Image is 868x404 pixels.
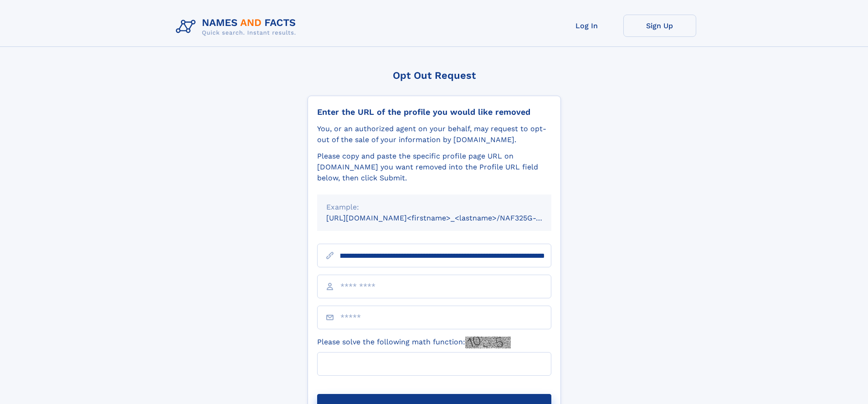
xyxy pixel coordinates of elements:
[317,151,551,184] div: Please copy and paste the specific profile page URL on [DOMAIN_NAME] you want removed into the Pr...
[308,70,561,81] div: Opt Out Request
[317,337,511,348] label: Please solve the following math function:
[317,107,551,117] div: Enter the URL of the profile you would like removed
[550,15,623,37] a: Log In
[172,15,303,39] img: Logo Names and Facts
[317,123,551,145] div: You, or an authorized agent on your behalf, may request to opt-out of the sale of your informatio...
[326,214,569,222] small: [URL][DOMAIN_NAME]<firstname>_<lastname>/NAF325G-xxxxxxxx
[326,202,542,213] div: Example:
[623,15,696,37] a: Sign Up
